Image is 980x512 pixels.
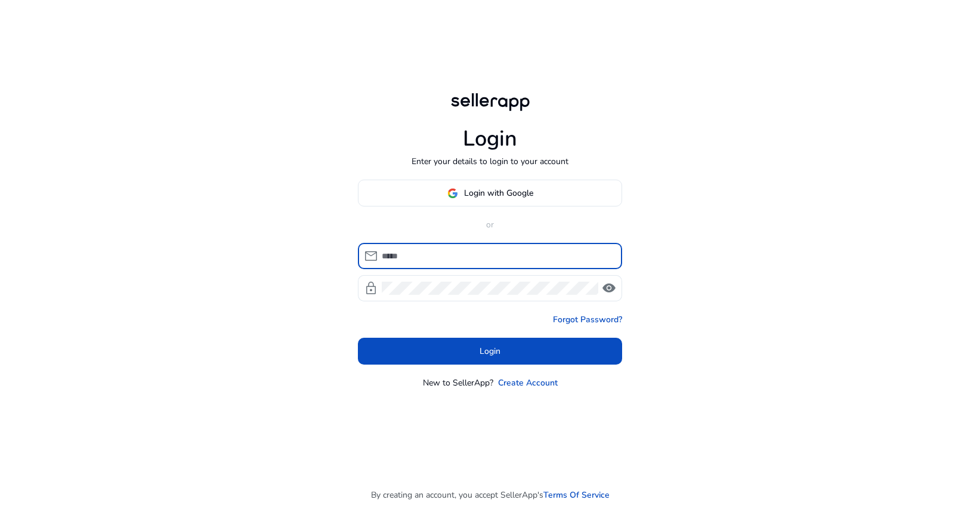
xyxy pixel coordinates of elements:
[364,281,378,295] span: lock
[553,313,622,326] a: Forgot Password?
[464,187,533,199] span: Login with Google
[423,377,493,389] p: New to SellerApp?
[358,180,622,206] button: Login with Google
[463,126,517,152] h1: Login
[358,218,622,231] p: or
[602,281,616,295] span: visibility
[480,345,500,357] span: Login
[543,489,610,501] a: Terms Of Service
[364,249,378,263] span: mail
[358,338,622,365] button: Login
[412,155,568,168] p: Enter your details to login to your account
[498,377,558,389] a: Create Account
[447,188,458,199] img: google-logo.svg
